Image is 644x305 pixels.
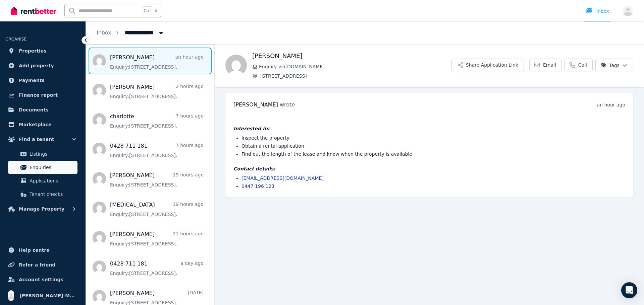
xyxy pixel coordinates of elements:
a: Account settings [5,273,80,286]
span: Marketplace [19,121,51,129]
a: charlotte7 hours agoEnquiry:[STREET_ADDRESS]. [110,112,204,129]
span: Listings [30,150,75,158]
span: Add property [19,62,54,70]
a: [PERSON_NAME]an hour agoEnquiry:[STREET_ADDRESS]. [110,54,204,70]
a: 0447 196 123 [241,183,274,189]
a: Add property [5,59,80,72]
a: [PERSON_NAME]2 hours agoEnquiry:[STREET_ADDRESS]. [110,83,204,100]
a: Email [529,59,562,71]
a: Marketplace [5,118,80,131]
a: [EMAIL_ADDRESS][DOMAIN_NAME] [241,175,324,181]
span: Account settings [19,276,63,284]
span: [PERSON_NAME] [233,101,278,108]
span: Enquiries [30,163,75,171]
span: Finance report [19,91,58,99]
nav: Breadcrumb [86,21,175,44]
span: [STREET_ADDRESS] [260,73,451,79]
span: ORGANISE [5,37,26,42]
button: Share Application Link [451,59,524,72]
span: Payments [19,76,45,84]
li: Obtain a rental application [241,143,625,149]
a: Applications [8,174,77,187]
span: Ctrl [142,6,152,15]
a: Properties [5,44,80,58]
span: Properties [19,47,47,55]
span: k [155,8,157,13]
h4: Interested in: [233,125,625,132]
span: Refer a friend [19,261,55,269]
span: Tenant checks [30,190,75,198]
li: Find out the length of the lease and know when the property is available [241,151,625,157]
span: Tags [601,62,620,69]
time: an hour ago [597,102,625,107]
div: Inbox [586,8,609,14]
button: Tags [595,59,633,72]
a: Listings [8,147,77,161]
a: Call [565,59,593,71]
a: 0428 711 181a day agoEnquiry:[STREET_ADDRESS]. [110,260,204,277]
a: Finance report [5,88,80,102]
img: RentBetter [11,6,56,16]
button: Find a tenant [5,133,80,146]
a: Help centre [5,243,80,257]
img: Katie Q [225,55,247,76]
span: [PERSON_NAME]-May [PERSON_NAME] [19,292,77,300]
a: Enquiries [8,161,77,174]
div: Open Intercom Messenger [621,282,637,298]
a: Payments [5,74,80,87]
span: Call [578,62,587,68]
a: [PERSON_NAME]21 hours agoEnquiry:[STREET_ADDRESS]. [110,230,204,247]
a: 0428 711 1817 hours agoEnquiry:[STREET_ADDRESS]. [110,142,204,159]
a: Tenant checks [8,187,77,201]
button: Manage Property [5,202,80,216]
span: Documents [19,106,49,114]
a: [PERSON_NAME]19 hours agoEnquiry:[STREET_ADDRESS]. [110,171,204,188]
a: Documents [5,103,80,117]
li: Inspect the property [241,135,625,141]
span: Applications [30,177,75,185]
a: Refer a friend [5,258,80,272]
a: [MEDICAL_DATA]19 hours agoEnquiry:[STREET_ADDRESS]. [110,201,204,218]
span: Enquiry via [DOMAIN_NAME] [259,63,451,70]
span: wrote [280,101,295,108]
h1: [PERSON_NAME] [252,51,451,61]
span: Help centre [19,246,50,254]
a: Inbox [97,29,111,36]
h4: Contact details: [233,165,625,172]
span: Find a tenant [19,135,54,143]
span: Email [543,62,556,68]
span: Manage Property [19,205,64,213]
